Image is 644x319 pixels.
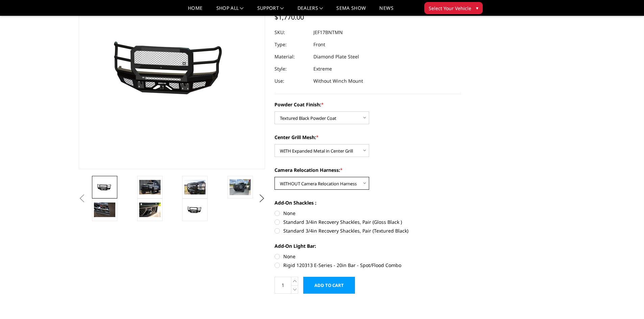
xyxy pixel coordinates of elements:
[336,6,366,16] a: SEMA Show
[275,12,304,22] span: $1,770.00
[275,227,461,234] label: Standard 3/4in Recovery Shackles, Pair (Textured Black)
[275,134,461,141] label: Center Grill Mesh:
[184,180,206,194] img: 2017-2022 Ford F250-350 - FT Series - Extreme Front Bumper
[275,242,461,249] label: Add-On Light Bar:
[275,63,308,75] dt: Style:
[313,63,332,75] dd: Extreme
[313,38,325,51] dd: Front
[275,101,461,108] label: Powder Coat Finish:
[77,193,87,204] button: Previous
[275,210,461,217] label: None
[313,51,359,63] dd: Diamond Plate Steel
[303,277,355,294] input: Add to Cart
[297,6,323,16] a: Dealers
[94,182,115,192] img: 2017-2022 Ford F250-350 - FT Series - Extreme Front Bumper
[275,166,461,174] label: Camera Relocation Harness:
[139,180,161,194] img: 2017-2022 Ford F250-350 - FT Series - Extreme Front Bumper
[230,179,251,195] img: 2017-2022 Ford F250-350 - FT Series - Extreme Front Bumper
[610,287,644,319] iframe: Chat Widget
[429,5,471,12] span: Select Your Vehicle
[216,6,244,16] a: shop all
[275,218,461,225] label: Standard 3/4in Recovery Shackles, Pair (Gloss Black )
[424,2,483,14] button: Select Your Vehicle
[257,6,284,16] a: Support
[257,193,267,204] button: Next
[275,26,308,38] dt: SKU:
[379,6,393,16] a: News
[275,38,308,51] dt: Type:
[188,6,202,16] a: Home
[94,203,115,217] img: 2017-2022 Ford F250-350 - FT Series - Extreme Front Bumper
[139,203,161,217] img: 2017-2022 Ford F250-350 - FT Series - Extreme Front Bumper
[313,26,343,38] dd: JEF17BNTMN
[275,199,461,206] label: Add-On Shackles :
[275,75,308,87] dt: Use:
[476,4,478,11] span: ▾
[275,51,308,63] dt: Material:
[184,205,206,215] img: 2017-2022 Ford F250-350 - FT Series - Extreme Front Bumper
[275,253,461,260] label: None
[313,75,363,87] dd: Without Winch Mount
[275,262,461,269] label: Rigid 120313 E-Series - 20in Bar - Spot/Flood Combo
